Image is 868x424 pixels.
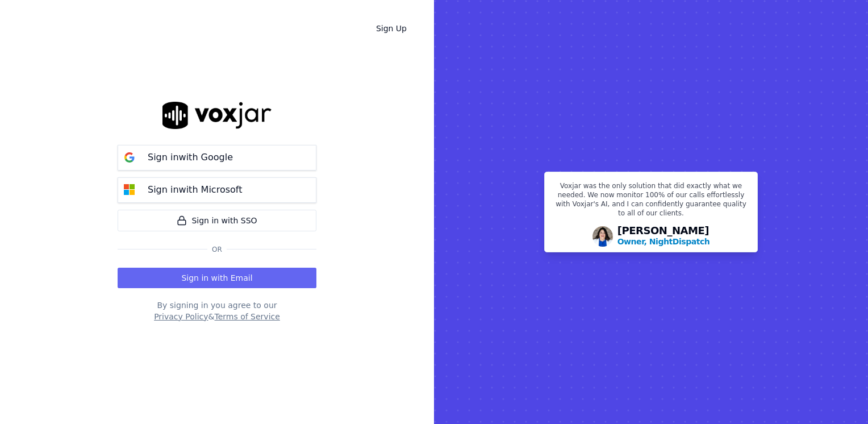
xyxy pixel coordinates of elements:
[118,268,316,288] button: Sign in with Email
[118,145,316,171] button: Sign inwith Google
[552,181,750,222] p: Voxjar was the only solution that did exactly what we needed. We now monitor 100% of our calls ef...
[118,300,316,322] div: By signing in you agree to our &
[367,18,416,39] a: Sign Up
[592,226,613,247] img: Avatar
[148,183,242,197] p: Sign in with Microsoft
[118,210,316,231] a: Sign in with SSO
[118,178,141,201] img: microsoft Sign in button
[154,311,208,322] button: Privacy Policy
[617,226,710,247] div: [PERSON_NAME]
[214,311,279,322] button: Terms of Service
[118,177,316,203] button: Sign inwith Microsoft
[162,102,272,128] img: logo
[118,146,141,169] img: google Sign in button
[617,236,710,247] p: Owner, NightDispatch
[148,151,233,164] p: Sign in with Google
[207,245,227,254] span: Or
